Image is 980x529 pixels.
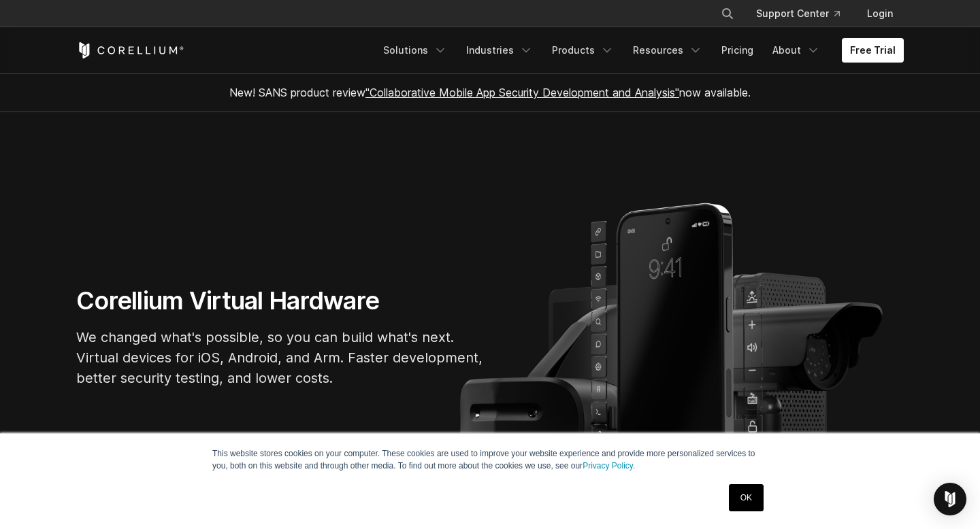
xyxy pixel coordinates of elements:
a: "Collaborative Mobile App Security Development and Analysis" [365,86,679,99]
a: Pricing [713,38,762,63]
a: Industries [458,38,541,63]
div: Navigation Menu [704,1,904,26]
div: Open Intercom Messenger [934,483,966,515]
a: Free Trial [842,38,904,63]
a: Products [544,38,622,63]
a: Solutions [375,38,455,63]
a: About [764,38,828,63]
span: New! SANS product review now available. [229,86,751,99]
a: Corellium Home [76,42,184,58]
p: This website stores cookies on your computer. These cookies are used to improve your website expe... [212,447,768,472]
div: Navigation Menu [375,38,904,63]
button: Search [715,1,740,26]
h1: Corellium Virtual Hardware [76,286,485,316]
a: Login [856,1,904,26]
p: We changed what's possible, so you can build what's next. Virtual devices for iOS, Android, and A... [76,327,485,388]
a: Support Center [745,1,851,26]
a: Privacy Policy. [583,461,635,471]
a: Resources [625,38,710,63]
a: OK [729,484,764,511]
